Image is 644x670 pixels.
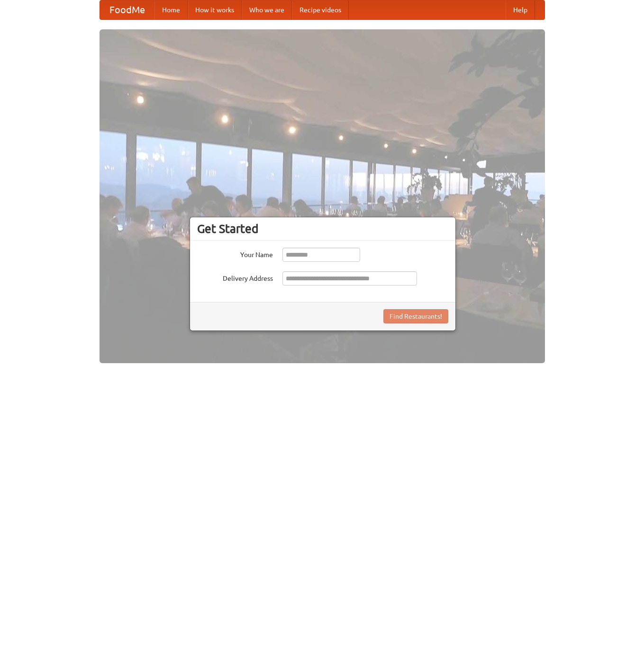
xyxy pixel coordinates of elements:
[383,309,448,323] button: Find Restaurants!
[100,0,154,19] a: FoodMe
[506,0,535,19] a: Help
[242,0,292,19] a: Who we are
[197,222,448,236] h3: Get Started
[292,0,349,19] a: Recipe videos
[154,0,188,19] a: Home
[197,271,273,283] label: Delivery Address
[188,0,242,19] a: How it works
[197,248,273,259] label: Your Name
